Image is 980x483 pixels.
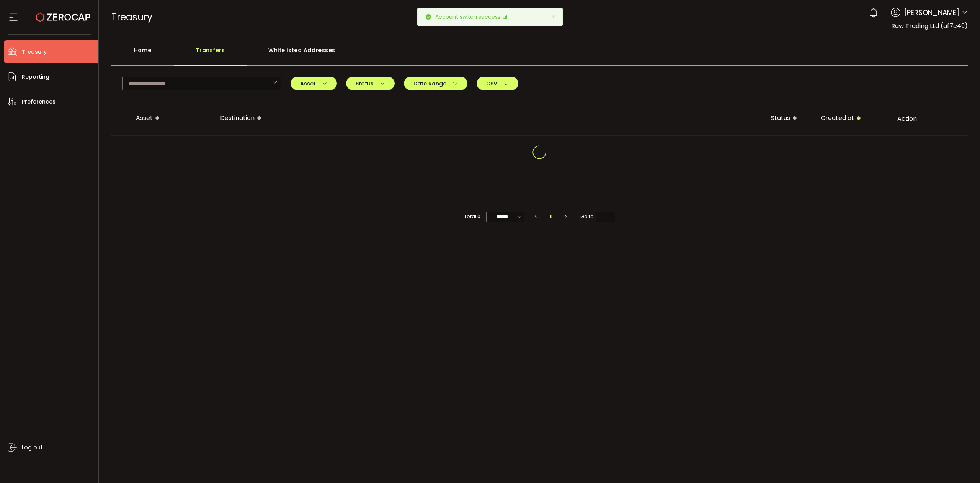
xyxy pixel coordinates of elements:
[413,81,458,86] span: Date Range
[300,81,327,86] span: Asset
[22,46,47,58] span: Treasury
[464,211,480,222] span: Total 0
[904,7,959,18] span: [PERSON_NAME]
[435,14,513,20] p: Account switch successful
[580,211,615,222] span: Go to
[247,43,357,66] div: Whitelisted Addresses
[477,77,518,90] button: CSV
[111,43,174,66] div: Home
[486,81,509,86] span: CSV
[174,43,247,66] div: Transfers
[891,21,968,30] span: Raw Trading Ltd (af7c49)
[22,96,56,107] span: Preferences
[356,81,385,86] span: Status
[291,77,337,90] button: Asset
[111,10,152,24] span: Treasury
[404,77,467,90] button: Date Range
[22,71,49,82] span: Reporting
[22,442,43,453] span: Log out
[942,446,980,483] iframe: Chat Widget
[544,211,558,222] li: 1
[346,77,395,90] button: Status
